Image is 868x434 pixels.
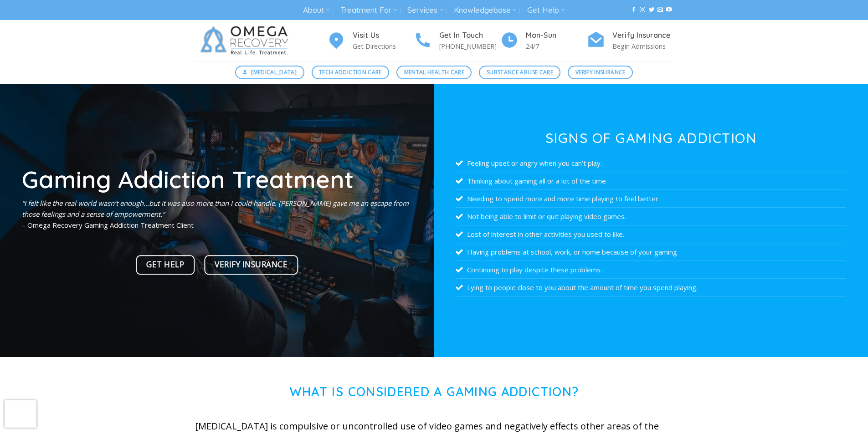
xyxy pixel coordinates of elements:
[204,255,298,275] a: Verify Insurance
[22,198,412,230] p: – Omega Recovery Gaming Addiction Treatment Client
[319,68,382,77] span: Tech Addiction Care
[649,7,654,13] a: Follow on Twitter
[456,261,846,279] li: Continuing to play despite these problems.
[456,279,846,296] li: Lying to people close to you about the amount of time you spend playing.
[640,7,645,13] a: Follow on Instagram
[487,68,553,77] span: Substance Abuse Care
[456,225,846,243] li: Lost of interest in other activities you used to like.
[353,30,414,41] h4: Visit Us
[456,131,846,145] h3: Signs of Gaming Addiction
[568,66,633,79] a: Verify Insurance
[631,7,637,13] a: Follow on Facebook
[340,2,397,19] a: Treatment For
[456,172,846,190] li: Thinking about gaming all or a lot of the time
[575,68,626,77] span: Verify Insurance
[195,384,673,399] h1: What is Considered a Gaming Addiction?
[215,258,288,271] span: Verify Insurance
[22,167,412,191] h1: Gaming Addiction Treatment
[235,66,304,79] a: [MEDICAL_DATA]
[456,243,846,261] li: Having problems at school, work, or home because of your gaming
[312,66,390,79] a: Tech Addiction Care
[136,255,195,275] a: Get Help
[456,208,846,225] li: Not being able to limit or quit playing video games.
[479,66,560,79] a: Substance Abuse Care
[303,2,330,19] a: About
[396,66,472,79] a: Mental Health Care
[251,68,297,77] span: [MEDICAL_DATA]
[526,30,587,41] h4: Mon-Sun
[404,68,464,77] span: Mental Health Care
[414,30,500,52] a: Get In Touch [PHONE_NUMBER]
[146,258,184,271] span: Get Help
[666,7,672,13] a: Follow on YouTube
[587,30,673,52] a: Verify Insurance Begin Admissions
[195,20,298,61] img: Omega Recovery
[657,7,663,13] a: Send us an email
[456,154,846,172] li: Feeling upset or angry when you can’t play.
[353,41,414,51] p: Get Directions
[526,41,587,51] p: 24/7
[439,30,500,41] h4: Get In Touch
[456,190,846,208] li: Needing to spend more and more time playing to feel better.
[612,41,673,51] p: Begin Admissions
[527,2,565,19] a: Get Help
[327,30,414,52] a: Visit Us Get Directions
[407,2,443,19] a: Services
[454,2,517,19] a: Knowledgebase
[22,199,409,219] em: “I felt like the real world wasn’t enough…but it was also more than I could handle. [PERSON_NAME]...
[439,41,500,51] p: [PHONE_NUMBER]
[612,30,673,41] h4: Verify Insurance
